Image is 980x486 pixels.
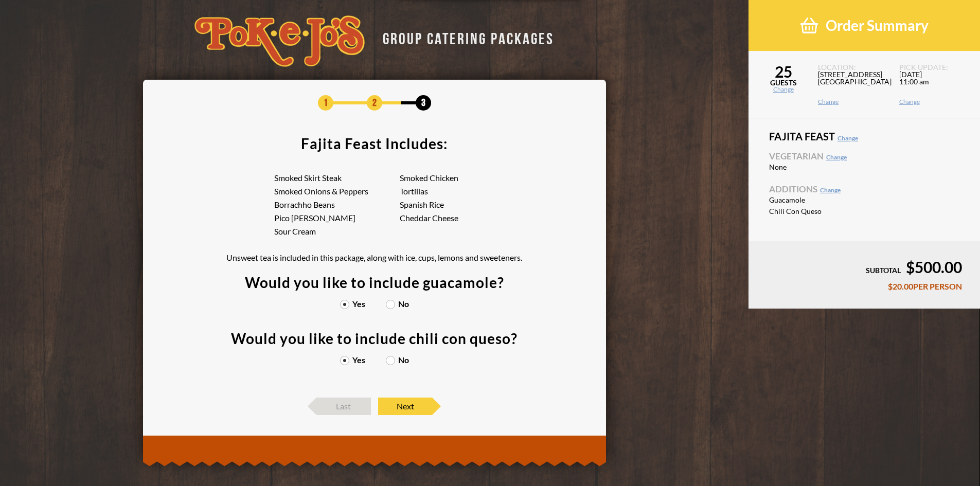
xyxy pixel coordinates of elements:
[899,71,968,99] span: [DATE] 11:00 am
[386,356,409,364] label: No
[400,214,525,222] li: Cheddar Cheese
[340,356,365,364] label: Yes
[318,95,333,111] span: 1
[769,152,959,160] span: Vegetarian
[274,214,399,222] li: Pico [PERSON_NAME]
[866,266,901,275] span: SUBTOTAL
[400,174,525,182] li: Smoked Chicken
[749,86,818,93] a: Change
[749,64,818,79] span: 25
[800,16,818,34] img: shopping-basket-3cad201a.png
[400,201,525,209] li: Spanish Rice
[317,398,371,415] span: Last
[226,254,522,262] p: Unsweet tea is included in this package, along with ice, cups, lemons and sweeteners.
[826,16,929,34] span: Order Summary
[274,174,399,182] li: Smoked Skirt Steak
[231,331,518,346] div: Would you like to include chili con queso?
[367,95,382,111] span: 2
[340,300,365,308] label: Yes
[818,71,886,99] span: [STREET_ADDRESS] [GEOGRAPHIC_DATA]
[749,79,818,86] span: GUESTS
[820,186,841,194] a: Change
[375,27,554,47] div: GROUP CATERING PACKAGES
[818,64,886,71] span: LOCATION:
[899,99,968,105] a: Change
[899,64,968,71] span: PICK UP DATE:
[769,196,859,204] span: Guacamole
[767,259,962,275] div: $500.00
[301,136,448,151] div: Fajita Feast Includes:
[274,227,399,236] li: Sour Cream
[767,282,962,291] div: $20.00 PER PERSON
[826,153,847,161] a: Change
[416,95,431,111] span: 3
[838,134,858,142] a: Change
[400,187,525,195] li: Tortillas
[769,131,959,141] span: Fajita Feast
[769,208,859,215] span: Chili Con Queso
[386,300,409,308] label: No
[274,201,399,209] li: Borrachho Beans
[818,99,886,105] a: Change
[274,187,399,195] li: Smoked Onions & Peppers
[378,398,432,415] span: Next
[245,275,504,290] div: Would you like to include guacamole?
[194,15,365,67] img: logo-34603ddf.svg
[769,163,959,172] li: None
[769,185,959,193] span: Additions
